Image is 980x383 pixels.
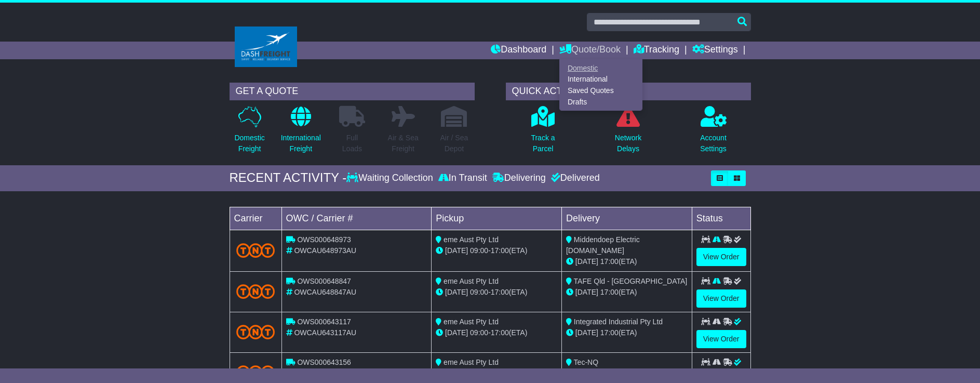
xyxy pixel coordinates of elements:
span: [DATE] [575,328,598,337]
span: 09:00 [470,246,488,255]
span: 17:00 [600,288,619,296]
span: OWS000643117 [297,318,351,326]
div: In Transit [436,173,490,184]
span: 17:00 [600,257,619,266]
img: TNT_Domestic.png [236,325,275,339]
img: TNT_Domestic.png [236,365,275,379]
span: Tec-NQ [574,358,598,366]
div: (ETA) [566,368,688,379]
td: Pickup [432,207,562,230]
a: Track aParcel [530,105,555,160]
span: OWCAU643117AU [294,328,356,337]
a: InternationalFreight [280,105,321,160]
p: Domestic Freight [234,133,264,154]
div: - (ETA) [436,287,557,298]
a: AccountSettings [700,105,727,160]
div: Delivered [548,173,600,184]
p: Air & Sea Freight [388,133,419,154]
a: Settings [692,42,738,59]
span: 17:00 [600,328,619,337]
p: Network Delays [615,133,641,154]
p: International Freight [281,133,321,154]
span: [DATE] [445,328,468,337]
p: Air / Sea Depot [440,133,468,154]
span: OWCAU648847AU [294,288,356,296]
span: TAFE Qld - [GEOGRAPHIC_DATA] [574,277,688,285]
td: OWC / Carrier # [281,207,432,230]
p: Track a Parcel [531,133,555,154]
span: eme Aust Pty Ltd [444,358,499,366]
span: OWS000643156 [297,358,351,366]
p: Account Settings [700,133,727,154]
span: eme Aust Pty Ltd [444,277,499,285]
span: [DATE] [445,246,468,255]
span: OWCAU648973AU [294,246,356,255]
a: DomesticFreight [234,105,265,160]
div: (ETA) [566,327,688,338]
div: QUICK ACTIONS [506,83,751,100]
span: [DATE] [575,288,598,296]
span: 09:00 [470,288,488,296]
span: eme Aust Pty Ltd [444,235,499,244]
img: TNT_Domestic.png [236,284,275,298]
div: (ETA) [566,287,688,298]
div: GET A QUOTE [230,83,475,100]
span: 17:00 [491,246,509,255]
img: TNT_Domestic.png [236,243,275,257]
a: NetworkDelays [614,105,642,160]
td: Delivery [561,207,692,230]
span: [DATE] [575,257,598,266]
span: eme Aust Pty Ltd [444,318,499,326]
a: Dashboard [491,42,546,59]
a: Quote/Book [559,42,621,59]
span: Integrated Industrial Pty Ltd [574,318,663,326]
span: 09:00 [470,328,488,337]
a: View Order [696,330,746,348]
td: Status [692,207,750,230]
div: - (ETA) [436,368,557,379]
a: International [560,74,642,85]
span: OWS000648847 [297,277,351,285]
a: Domestic [560,62,642,74]
span: 17:00 [491,328,509,337]
span: OWS000648973 [297,235,351,244]
div: Waiting Collection [346,173,435,184]
span: 17:00 [491,288,509,296]
div: - (ETA) [436,245,557,256]
a: View Order [696,248,746,266]
div: - (ETA) [436,327,557,338]
span: [DATE] [445,288,468,296]
div: Delivering [490,173,548,184]
a: View Order [696,289,746,308]
a: Tracking [634,42,679,59]
span: Middendoep Electric [DOMAIN_NAME] [566,235,640,255]
div: Quote/Book [559,59,642,111]
a: Saved Quotes [560,85,642,97]
div: (ETA) [566,256,688,267]
p: Full Loads [339,133,365,154]
td: Carrier [230,207,281,230]
div: RECENT ACTIVITY - [230,170,347,186]
a: Drafts [560,96,642,108]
